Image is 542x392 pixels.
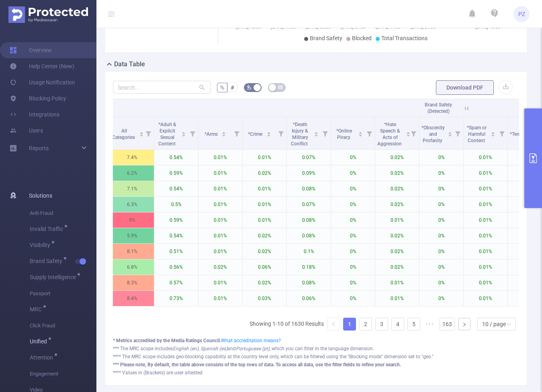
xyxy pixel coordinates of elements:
i: icon: table [278,85,283,90]
a: 1 [344,318,356,330]
a: Help Center (New) [10,58,74,74]
p: 0.02% [375,197,419,212]
p: 0.01% [198,228,242,243]
div: Sort [181,131,186,135]
a: What accreditation means? [221,338,281,343]
p: 0.08% [287,181,331,196]
p: 0% [331,165,375,181]
span: Total Transactions [381,35,427,41]
p: 7.4% [110,150,154,165]
div: **** The MRC scope includes geo-blocking capability at the country level only, which can be filte... [113,353,519,360]
span: Click Fraud [30,318,96,334]
span: Anti-Fraud [30,205,96,221]
p: 0.02% [243,228,286,243]
i: icon: caret-up [358,131,363,133]
span: *Online Piracy [336,128,352,140]
a: 3 [376,318,388,330]
span: Passport [30,286,96,302]
input: Search... [113,81,211,94]
p: 0.54% [154,150,198,165]
p: 0.01% [198,244,242,259]
i: icon: caret-up [222,131,226,133]
li: Next 5 Pages [423,318,436,331]
a: 5 [408,318,420,330]
li: Next Page [458,318,471,331]
div: Sort [448,131,452,135]
p: 0.02% [375,228,419,243]
p: 0.01% [243,197,286,212]
p: 0.01% [464,197,507,212]
tspan: [DATE] 10:00 [475,24,500,30]
span: Attention [30,355,56,360]
p: 0.02% [243,275,286,290]
p: 0% [331,259,375,275]
i: icon: caret-up [139,131,143,133]
p: 6.3% [110,197,154,212]
span: ••• [423,318,436,331]
li: 2 [359,318,372,331]
i: icon: caret-down [448,133,452,136]
span: Brand Safety [310,35,342,41]
p: 0.01% [464,291,507,306]
p: 0.07% [287,197,331,212]
p: 0.73% [154,291,198,306]
i: Filter menu [143,117,154,149]
p: 0% [419,228,463,243]
p: 0.06% [287,291,331,306]
p: 0.08% [287,228,331,243]
p: 0.01% [375,212,419,228]
p: 0.01% [375,275,419,290]
h2: Data Table [114,59,145,69]
li: Previous Page [327,318,340,331]
p: 0.18% [287,259,331,275]
tspan: [DATE] 07:00 [341,24,366,30]
i: Filter menu [364,117,375,149]
p: 0.01% [243,212,286,228]
p: 0.01% [464,244,507,259]
p: 0.01% [464,228,507,243]
p: 0.09% [287,165,331,181]
i: icon: caret-down [182,133,186,136]
p: 0% [419,150,463,165]
div: Sort [491,131,495,135]
i: Filter menu [452,117,463,149]
p: 0.02% [375,259,419,275]
i: icon: caret-down [222,133,226,136]
i: icon: left [331,322,336,327]
p: 0% [331,181,375,196]
p: 7.1% [110,181,154,196]
p: 0.57% [154,275,198,290]
p: 0.01% [198,291,242,306]
i: English (en), Spanish (es) [173,346,227,351]
a: Reports [29,140,49,156]
span: All Categories [112,128,136,140]
i: Filter menu [187,117,198,149]
b: * Metrics accredited by the Media Ratings Council. [113,338,221,343]
p: 0% [331,275,375,290]
span: *Hate Speech & Acts of Aggression [377,122,403,147]
p: 0.08% [287,275,331,290]
p: 0.1% [287,244,331,259]
p: 0.54% [154,228,198,243]
tspan: [DATE] 14:00 [375,24,400,30]
i: Filter menu [231,117,242,149]
span: Supply Intelligence [30,274,79,280]
p: 0.01% [464,275,507,290]
p: 0.01% [198,165,242,181]
i: Filter menu [319,117,331,149]
p: 0.59% [154,165,198,181]
li: 5 [407,318,420,331]
i: icon: caret-down [314,133,319,136]
li: 4 [391,318,404,331]
p: 9% [110,212,154,228]
div: Sort [358,131,363,135]
p: 0.01% [243,181,286,196]
p: 0.02% [198,259,242,275]
button: Download PDF [436,80,494,95]
i: icon: caret-down [139,133,143,136]
span: Invalid Traffic [30,226,66,232]
a: Usage Notification [10,74,75,90]
li: 1 [343,318,356,331]
span: Visibility [30,242,53,248]
p: 0% [419,244,463,259]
